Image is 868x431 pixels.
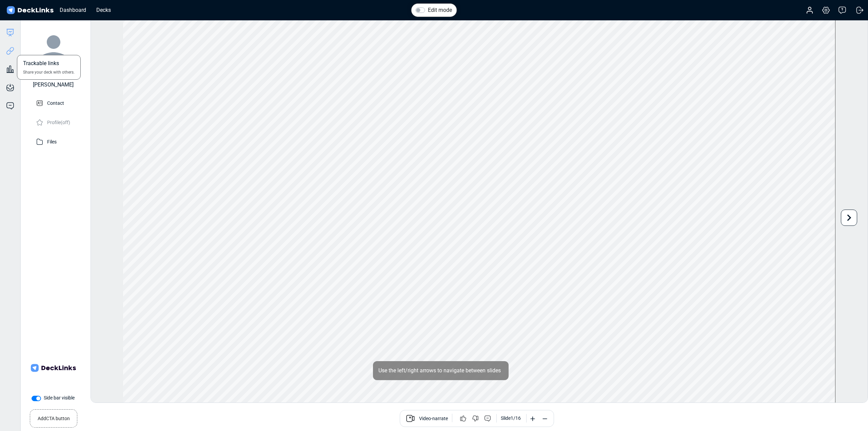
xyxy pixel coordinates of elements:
label: Side bar visible [44,394,75,401]
div: [PERSON_NAME] [33,81,74,89]
p: Contact [47,98,64,107]
small: Add CTA button [38,412,70,422]
span: Share your deck with others. [23,69,75,75]
div: Dashboard [56,6,90,14]
div: Decks [93,6,114,14]
img: DeckLinks [5,5,55,15]
div: Slide 1 / 16 [501,415,521,422]
p: Profile (off) [47,118,70,126]
img: Company Banner [29,344,77,392]
span: Trackable links [23,59,59,69]
div: Use the left/right arrows to navigate between slides [373,361,509,380]
p: Files [47,137,57,145]
span: Video-narrate [419,415,448,423]
label: Edit mode [428,6,452,14]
